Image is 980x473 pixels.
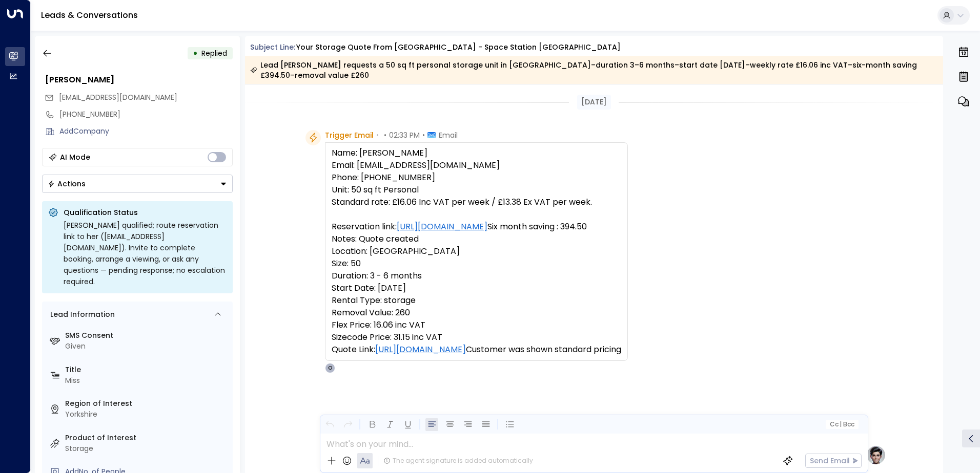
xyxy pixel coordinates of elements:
[41,9,138,21] a: Leads & Conversations
[250,60,937,80] div: Lead [PERSON_NAME] requests a 50 sq ft personal storage unit in [GEOGRAPHIC_DATA]–duration 3–6 mo...
[59,92,177,103] span: fayh1989@googlemail.com
[341,418,354,431] button: Redo
[65,341,229,352] div: Given
[383,456,533,465] div: The agent signature is added automatically
[65,330,229,341] label: SMS Consent
[42,175,233,193] button: Actions
[325,130,374,140] span: Trigger Email
[829,421,854,428] span: Cc Bcc
[59,126,233,137] div: AddCompany
[65,443,229,454] div: Storage
[296,42,621,53] div: Your storage quote from [GEOGRAPHIC_DATA] - Space Station [GEOGRAPHIC_DATA]
[65,409,229,420] div: Yorkshire
[47,309,115,320] div: Lead Information
[866,445,886,465] img: profile-logo.png
[375,343,466,356] a: [URL][DOMAIN_NAME]
[64,207,227,218] p: Qualification Status
[397,221,487,233] a: [URL][DOMAIN_NAME]
[48,179,86,188] div: Actions
[65,364,229,375] label: Title
[59,92,177,102] span: [EMAIL_ADDRESS][DOMAIN_NAME]
[332,147,621,356] pre: Name: [PERSON_NAME] Email: [EMAIL_ADDRESS][DOMAIN_NAME] Phone: [PHONE_NUMBER] Unit: 50 sq ft Pers...
[384,130,386,140] span: •
[825,420,858,429] button: Cc|Bcc
[389,130,420,140] span: 02:33 PM
[840,421,842,428] span: |
[439,130,458,140] span: Email
[325,363,335,373] div: O
[577,95,611,110] div: [DATE]
[193,44,198,62] div: •
[323,418,336,431] button: Undo
[65,375,229,386] div: Miss
[59,109,233,120] div: [PHONE_NUMBER]
[64,220,227,287] div: [PERSON_NAME] qualified; route reservation link to her ([EMAIL_ADDRESS][DOMAIN_NAME]). Invite to ...
[45,74,233,86] div: [PERSON_NAME]
[60,152,90,162] div: AI Mode
[65,398,229,409] label: Region of Interest
[250,42,295,52] span: Subject Line:
[42,175,233,193] div: Button group with a nested menu
[422,130,425,140] span: •
[65,433,229,443] label: Product of Interest
[201,48,227,58] span: Replied
[376,130,379,140] span: •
